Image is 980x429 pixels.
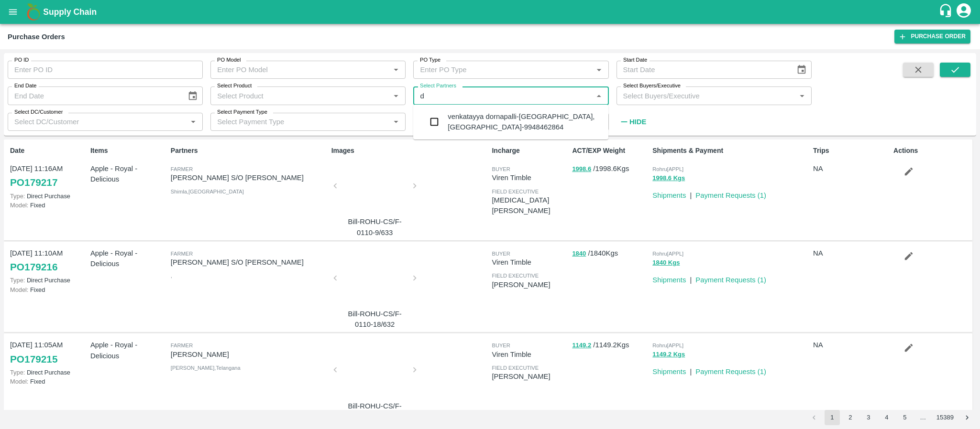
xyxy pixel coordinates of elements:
span: Model: [10,378,28,385]
p: Bill-ROHU-CS/F-0210-6/631 [339,401,411,422]
p: [DATE] 11:10AM [10,248,87,258]
label: Select DC/Customer [14,108,63,116]
div: | [686,271,692,285]
p: [PERSON_NAME] [492,279,568,290]
p: / 1840 Kgs [572,248,649,259]
button: 1998.6 Kgs [652,173,685,184]
p: Partners [171,146,328,156]
p: NA [813,340,890,350]
input: Select Product [213,89,387,102]
p: ACT/EXP Weight [572,146,649,156]
span: Model: [10,202,28,209]
label: End Date [14,82,36,90]
p: Bill-ROHU-CS/F-0110-9/633 [339,216,411,238]
p: Bill-ROHU-CS/F-0110-18/632 [339,309,411,330]
div: | [686,186,692,201]
button: Go to page 2 [843,410,858,425]
input: Start Date [617,61,789,79]
p: [DATE] 11:16AM [10,163,87,174]
div: customer-support [938,3,955,21]
span: buyer [492,343,510,348]
label: Select Product [217,82,252,90]
span: , [171,273,172,279]
button: Open [390,90,402,102]
a: PO179215 [10,351,57,368]
p: Fixed [10,201,87,210]
label: Start Date [623,56,647,64]
div: | [686,363,692,377]
span: Rohru[APPL] [652,166,683,172]
label: Select Payment Type [217,108,267,116]
label: Select Buyers/Executive [623,82,681,90]
a: Purchase Order [894,30,970,43]
p: Fixed [10,285,87,294]
span: buyer [492,251,510,257]
a: Shipments [652,276,686,284]
p: / 1998.6 Kgs [572,163,649,174]
span: buyer [492,166,510,172]
span: Rohru[APPL] [652,251,683,257]
input: End Date [8,86,180,105]
p: Direct Purchase [10,368,87,377]
strong: Hide [629,118,646,126]
span: field executive [492,273,539,279]
p: Direct Purchase [10,192,87,201]
div: … [915,413,931,422]
p: [PERSON_NAME] [492,371,568,382]
a: Shipments [652,368,686,375]
button: open drawer [2,1,24,23]
p: Incharge [492,146,568,156]
span: Type: [10,277,25,284]
button: Open [390,64,402,76]
button: 1998.6 [572,164,591,175]
button: 1840 Kgs [652,257,680,268]
input: Select Partners [416,89,590,102]
input: Select DC/Customer [11,116,184,128]
label: PO Type [420,56,440,64]
p: [MEDICAL_DATA][PERSON_NAME] [492,195,568,216]
button: 1149.2 [572,340,591,351]
span: Model: [10,286,28,293]
p: [PERSON_NAME] S/O [PERSON_NAME] [171,172,328,183]
p: Apple - Royal - Delicious [90,163,167,185]
p: Actions [893,146,970,156]
button: Go to page 5 [897,410,913,425]
input: Enter PO Model [213,64,387,76]
span: [PERSON_NAME] , Telangana [171,365,241,371]
label: PO ID [14,56,29,64]
span: Shimla , [GEOGRAPHIC_DATA] [171,189,244,194]
input: Select Buyers/Executive [619,89,793,102]
input: Enter PO ID [8,61,203,79]
nav: pagination navigation [805,410,976,425]
button: page 1 [825,410,840,425]
a: PO179217 [10,174,57,191]
label: PO Model [217,56,241,64]
button: Open [593,64,605,76]
p: Direct Purchase [10,276,87,285]
a: Payment Requests (1) [695,192,766,199]
p: [DATE] 11:05AM [10,340,87,350]
button: Open [796,90,808,102]
button: Close [593,90,605,102]
button: Choose date [184,87,202,105]
span: Farmer [171,343,193,348]
p: Viren Timble [492,349,568,360]
p: Images [331,146,488,156]
button: Go to next page [959,410,975,425]
button: Go to page 4 [879,410,894,425]
button: Hide [617,114,649,130]
span: Rohru[APPL] [652,343,683,348]
span: field executive [492,189,539,194]
div: venkatayya dornapalli-[GEOGRAPHIC_DATA], [GEOGRAPHIC_DATA]-9948462864 [448,111,601,133]
input: Select Payment Type [213,116,374,128]
button: Go to page 3 [861,410,876,425]
p: Items [90,146,167,156]
p: / 1149.2 Kgs [572,340,649,351]
button: Open [390,116,402,128]
button: Open [187,116,199,128]
p: NA [813,163,890,174]
p: Viren Timble [492,172,568,183]
a: Shipments [652,192,686,199]
span: Type: [10,369,25,376]
button: 1840 [572,248,586,259]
